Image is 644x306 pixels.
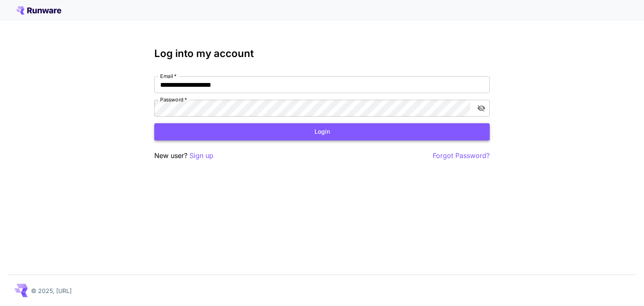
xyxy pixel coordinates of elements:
[31,286,72,295] p: © 2025, [URL]
[160,96,187,103] label: Password
[154,123,490,140] button: Login
[154,150,213,161] p: New user?
[474,101,489,116] button: toggle password visibility
[160,73,177,80] label: Email
[154,48,490,60] h3: Log into my account
[433,150,490,161] button: Forgot Password?
[190,150,213,161] button: Sign up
